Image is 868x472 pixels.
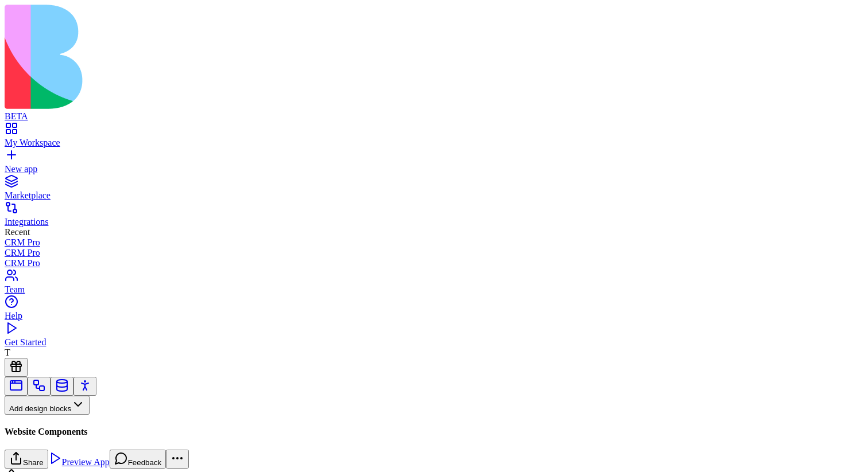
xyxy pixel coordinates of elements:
a: My Workspace [5,127,863,148]
span: T [5,348,10,357]
div: Integrations [5,217,863,227]
div: Team [5,284,863,295]
a: Preview App [48,457,110,467]
div: Help [5,311,863,321]
a: BETA [5,101,863,122]
div: New app [5,164,863,174]
a: CRM Pro [5,248,863,258]
a: Team [5,274,863,295]
div: Marketplace [5,190,863,201]
h4: Website Components [5,427,863,437]
button: Feedback [110,450,166,469]
a: New app [5,154,863,174]
a: Help [5,301,863,321]
span: Recent [5,227,30,237]
img: logo [5,5,466,109]
div: BETA [5,111,863,122]
a: Integrations [5,206,863,227]
a: Get Started [5,327,863,348]
button: Add design blocks [5,396,90,415]
div: My Workspace [5,138,863,148]
button: Share [5,450,48,469]
a: CRM Pro [5,258,863,268]
a: Marketplace [5,180,863,201]
a: CRM Pro [5,237,863,248]
div: Get Started [5,337,863,348]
